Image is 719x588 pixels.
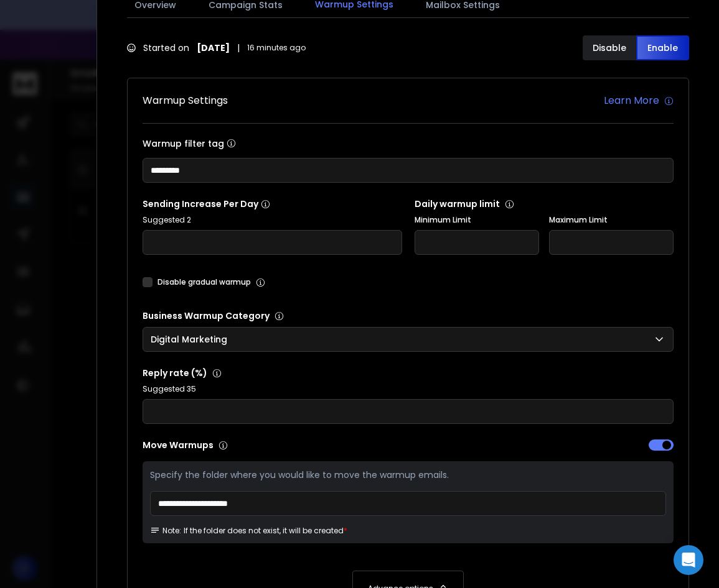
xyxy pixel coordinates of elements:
[583,35,636,60] button: Disable
[127,42,306,54] div: Started on
[143,384,674,394] p: Suggested 35
[151,333,232,346] p: Digital Marketing
[197,42,230,54] strong: [DATE]
[157,277,251,287] label: Disable gradual warmup
[143,198,402,210] p: Sending Increase Per Day
[143,439,405,451] p: Move Warmups
[143,93,228,108] h1: Warmup Settings
[184,526,344,536] p: If the folder does not exist, it will be created
[583,35,689,60] button: DisableEnable
[143,215,402,225] p: Suggested 2
[143,310,674,322] p: Business Warmup Category
[636,35,690,60] button: Enable
[415,198,674,210] p: Daily warmup limit
[237,42,240,54] span: |
[604,93,674,108] a: Learn More
[415,215,539,225] label: Minimum Limit
[674,545,703,575] div: Open Intercom Messenger
[247,43,306,53] span: 16 minutes ago
[143,139,674,148] label: Warmup filter tag
[549,215,674,225] label: Maximum Limit
[150,469,666,481] p: Specify the folder where you would like to move the warmup emails.
[143,367,674,379] p: Reply rate (%)
[150,526,181,536] span: Note:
